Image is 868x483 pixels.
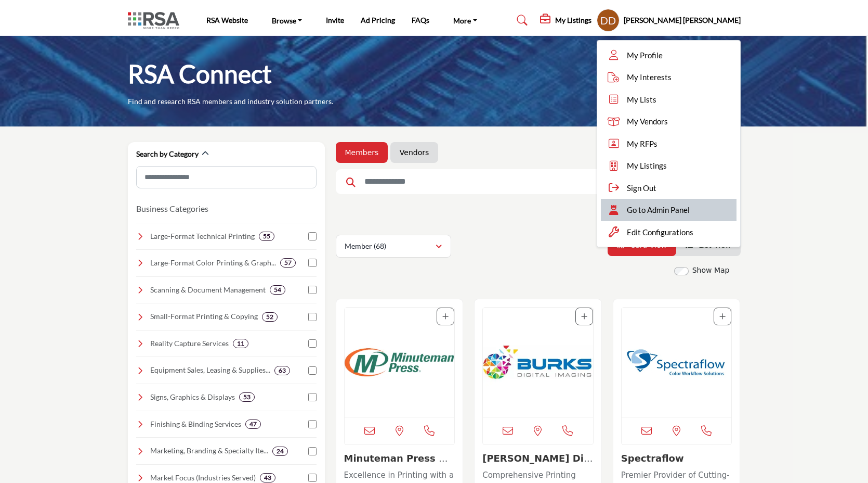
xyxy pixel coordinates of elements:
[627,204,690,216] span: Go to Admin Panel
[308,259,317,267] input: Select Large-Format Color Printing & Graphics checkbox
[601,44,737,67] a: My Profile
[128,12,185,29] img: Site Logo
[266,313,273,321] b: 52
[249,421,257,428] b: 47
[150,473,256,483] h4: Market Focus (Industries Served): Tailored solutions for industries like architecture, constructi...
[277,448,284,455] b: 24
[446,13,484,28] a: More
[150,258,276,268] h4: Large-Format Color Printing & Graphics: Banners, posters, vehicle wraps, and presentation graphics.
[136,202,208,215] button: Business Categories
[621,453,684,464] a: Spectraflow
[627,226,693,238] span: Edit Configurations
[326,16,344,24] a: Invite
[627,182,656,194] span: Sign Out
[150,419,241,429] h4: Finishing & Binding Services: Laminating, binding, folding, trimming, and other finishing touches...
[308,420,317,428] input: Select Finishing & Binding Services checkbox
[150,338,229,349] h4: Reality Capture Services: Laser scanning, BIM modeling, photogrammetry, 3D scanning, and other ad...
[621,453,732,464] h3: Spectraflow
[345,241,386,251] p: Member (68)
[597,9,620,32] button: Show hide supplier dropdown
[345,308,455,417] img: Minuteman Press New England
[128,96,333,107] p: Find and research RSA members and industry solution partners.
[128,58,272,90] h1: RSA Connect
[483,308,593,417] a: Open Listing in new tab
[308,286,317,294] input: Select Scanning & Document Management checkbox
[412,16,429,24] a: FAQs
[345,308,455,417] a: Open Listing in new tab
[308,232,317,240] input: Select Large-Format Technical Printing checkbox
[627,94,656,106] span: My Lists
[150,311,258,322] h4: Small-Format Printing & Copying: Professional printing for black and white and color document pri...
[692,265,730,276] label: Show Map
[274,366,290,375] div: 63 Results For Equipment Sales, Leasing & Supplies
[308,447,317,455] input: Select Marketing, Branding & Specialty Items checkbox
[581,312,587,321] a: Add To List
[622,308,732,417] a: Open Listing in new tab
[601,66,737,88] a: My Interests
[540,14,591,27] div: My Listings
[442,312,449,321] a: Add To List
[150,285,266,295] h4: Scanning & Document Management: Digital conversion, archiving, indexing, secure storage, and stre...
[555,16,591,25] h5: My Listings
[279,367,286,374] b: 63
[336,235,451,258] button: Member (68)
[482,453,594,464] h3: Burks Digital Imaging
[260,473,275,482] div: 43 Results For Market Focus (Industries Served)
[245,420,261,429] div: 47 Results For Finishing & Binding Services
[601,88,737,111] a: My Lists
[259,232,274,241] div: 55 Results For Large-Format Technical Printing
[264,474,271,481] b: 43
[308,393,317,401] input: Select Signs, Graphics & Displays checkbox
[150,392,235,402] h4: Signs, Graphics & Displays: Exterior/interior building signs, trade show booths, event displays, ...
[280,258,296,268] div: 57 Results For Large-Format Color Printing & Graphics
[308,313,317,321] input: Select Small-Format Printing & Copying checkbox
[284,259,292,266] b: 57
[624,15,741,26] h5: [PERSON_NAME] [PERSON_NAME]
[627,160,667,172] span: My Listings
[270,285,285,295] div: 54 Results For Scanning & Document Management
[274,286,281,294] b: 54
[233,339,248,348] div: 11 Results For Reality Capture Services
[344,453,453,475] a: Minuteman Press New ...
[263,233,270,240] b: 55
[336,169,741,194] input: Search Keyword
[601,133,737,155] a: My RFPs
[344,453,455,464] h3: Minuteman Press New England
[627,138,657,150] span: My RFPs
[206,16,248,24] a: RSA Website
[308,474,317,482] input: Select Market Focus (Industries Served) checkbox
[262,312,278,322] div: 52 Results For Small-Format Printing & Copying
[272,447,288,456] div: 24 Results For Marketing, Branding & Specialty Items
[243,393,251,401] b: 53
[150,365,270,375] h4: Equipment Sales, Leasing & Supplies: Equipment sales, leasing, service, and resale of plotters, s...
[308,339,317,348] input: Select Reality Capture Services checkbox
[719,312,726,321] a: Add To List
[150,446,268,456] h4: Marketing, Branding & Specialty Items: Design and creative services, marketing support, and speci...
[627,49,663,61] span: My Profile
[622,308,732,417] img: Spectraflow
[400,147,429,158] a: Vendors
[601,110,737,133] a: My Vendors
[627,71,672,83] span: My Interests
[237,340,244,347] b: 11
[150,231,255,241] h4: Large-Format Technical Printing: High-quality printing for blueprints, construction and architect...
[601,155,737,177] a: My Listings
[265,13,310,28] a: Browse
[507,12,534,29] a: Search
[482,453,593,475] a: [PERSON_NAME] Digital Imagin...
[345,147,379,158] a: Members
[483,308,593,417] img: Burks Digital Imaging
[136,149,199,159] h2: Search by Category
[308,366,317,375] input: Select Equipment Sales, Leasing & Supplies checkbox
[136,166,317,188] input: Search Category
[361,16,395,24] a: Ad Pricing
[627,116,668,128] span: My Vendors
[239,392,255,402] div: 53 Results For Signs, Graphics & Displays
